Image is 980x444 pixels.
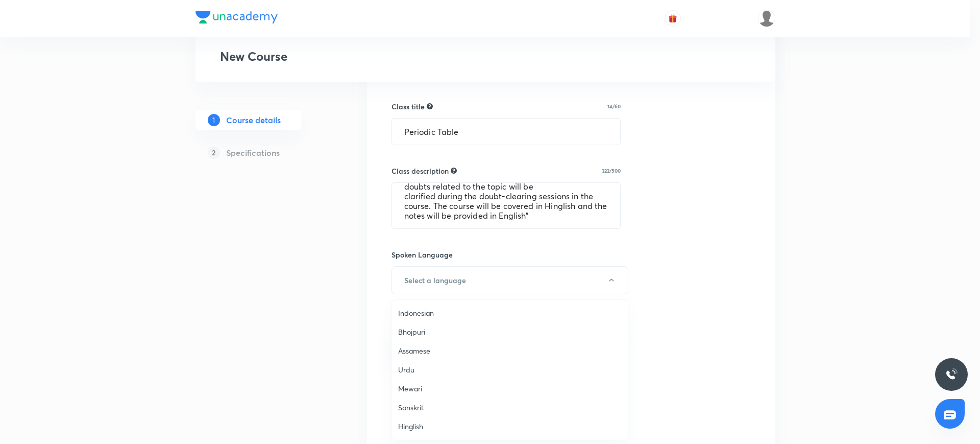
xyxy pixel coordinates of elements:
[398,402,622,413] span: Sanskrit
[398,421,622,432] span: Hinglish
[398,383,622,394] span: Mewari
[398,326,622,337] span: Bhojpuri
[398,364,622,375] span: Urdu
[398,345,622,356] span: Assamese
[398,308,622,318] span: Indonesian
